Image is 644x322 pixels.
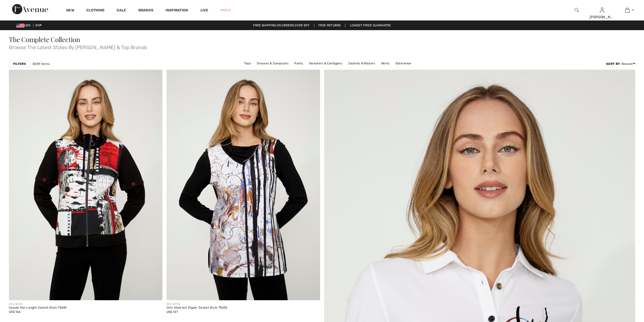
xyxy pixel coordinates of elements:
a: Lowest Price Guarantee [346,24,395,27]
a: Sign In [600,8,604,12]
a: New [66,8,74,13]
a: Free Returns [314,24,345,27]
strong: Sort By [606,62,620,66]
img: My Info [600,7,604,13]
a: Sweaters & Cardigans [306,60,345,67]
img: US Dollar [16,24,24,28]
span: US$ 166 [9,310,20,314]
span: 1 [632,8,633,12]
img: search the website [575,7,579,13]
a: 1 [615,7,640,13]
a: Prom [220,8,231,13]
img: Casual Hip-Length Jacket Style 75645. As sample [9,70,162,300]
strong: Filters [13,62,26,66]
span: Browse The Latest Styles By [PERSON_NAME] & Top Brands [9,43,635,50]
a: Dresses & Jumpsuits [254,60,291,67]
a: Free shipping on orders over $99 [249,24,313,27]
div: Casual Hip-Length Jacket Style 75645 [9,306,67,310]
span: 3089 items [32,62,50,66]
div: DOLCEZZA [9,302,67,306]
span: EN [35,24,42,27]
a: Outerwear [393,60,414,67]
span: Inspiration [165,8,188,13]
img: My Bag [625,7,630,13]
a: Sale [117,8,126,13]
a: Pants [292,60,306,67]
a: Live [200,8,208,13]
span: USD [16,24,32,27]
a: Skirts [379,60,392,67]
a: Tops [242,60,254,67]
div: [PERSON_NAME] [590,14,614,20]
img: Chic Abstract Zipper Jacket Style 75652. As sample [167,70,320,300]
div: Chic Abstract Zipper Jacket Style 75652 [167,306,227,310]
div: : Newest [606,62,635,66]
span: The Complete Collection [9,35,80,44]
a: Clothing [86,8,105,13]
span: US$ 127 [167,310,178,314]
a: Jackets & Blazers [345,60,378,67]
div: DOLCEZZA [167,302,227,306]
a: Brands [138,8,154,13]
img: 1ère Avenue [12,4,48,14]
